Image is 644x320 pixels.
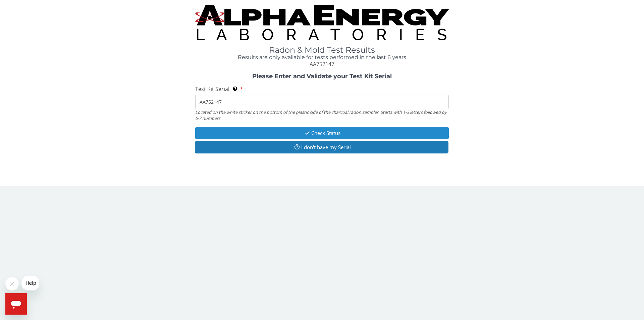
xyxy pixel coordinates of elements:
span: AA752147 [310,60,334,68]
h4: Results are only available for tests performed in the last 6 years [195,54,449,60]
span: Test Kit Serial [195,85,229,93]
strong: Please Enter and Validate your Test Kit Serial [252,73,392,80]
button: Check Status [195,127,449,139]
img: TightCrop.jpg [195,5,449,40]
button: I don't have my Serial [195,141,448,153]
h1: Radon & Mold Test Results [195,46,449,54]
iframe: Message from company [21,276,39,290]
iframe: Button to launch messaging window [5,293,27,315]
iframe: Close message [5,277,19,290]
div: Located on the white sticker on the bottom of the plastic side of the charcoal radon sampler. Sta... [195,109,449,122]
